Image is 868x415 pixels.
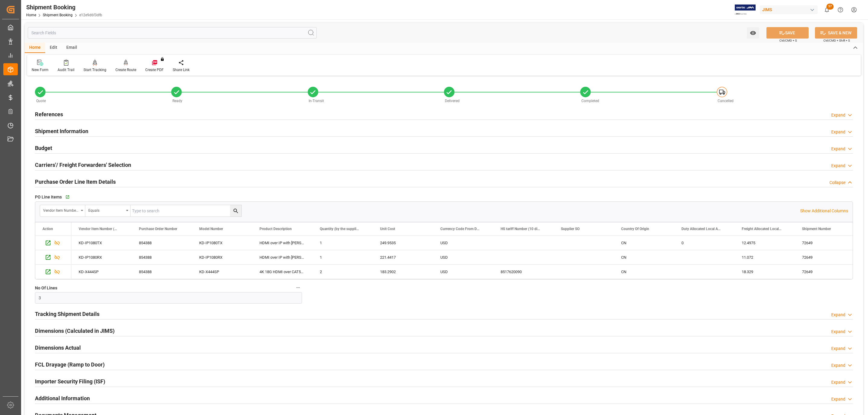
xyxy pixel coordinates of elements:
button: search button [230,205,241,217]
span: 57 [826,4,834,10]
span: PO Line Items [35,194,62,200]
a: Shipment Booking [43,13,73,17]
div: KD-X444SP [71,265,132,279]
div: 221.4417 [373,250,433,264]
span: Delivered [445,99,460,103]
div: Collapse [829,179,845,186]
p: Show Additional Columns [800,208,848,214]
div: Expand [831,345,845,352]
div: Vendor Item Number (By The Supplier) [43,206,79,213]
div: Press SPACE to select this row. [35,236,71,250]
div: Email [62,43,82,53]
div: Start Tracking [83,67,106,73]
div: 249.9535 [373,236,433,250]
div: 854388 [132,236,192,250]
div: KD-X444SP [192,265,252,279]
span: Shipment Number [802,227,831,231]
span: Purchase Order Number [139,227,177,231]
button: open menu [747,27,759,39]
div: Share Link [173,67,190,73]
div: 11.072 [734,250,795,264]
span: Ctrl/CMD + Shift + S [823,38,850,43]
div: KD-IP1080TX [192,236,252,250]
div: Edit [45,43,62,53]
div: KD-IP1080RX [192,250,252,264]
span: Freight Allocated Local Amount [742,227,782,231]
div: 854388 [132,265,192,279]
div: 854388 [132,250,192,264]
div: 0 [674,236,734,250]
div: Home [25,43,45,53]
input: Search Fields [28,27,317,39]
h2: Additional Information [35,394,90,402]
div: HDMI over IP with [PERSON_NAME] Rx [252,250,313,264]
button: open menu [85,205,131,217]
div: Expand [831,112,845,118]
div: 8517620090 [493,265,554,279]
button: No Of Lines [294,284,302,292]
span: Completed [581,99,599,103]
div: Shipment Booking [26,3,102,12]
div: Expand [831,379,845,385]
span: Cancelled [718,99,734,103]
button: SAVE & NEW [815,27,857,39]
span: In-Transit [309,99,324,103]
div: Expand [831,329,845,335]
button: JIMS [760,4,820,15]
div: Audit Trail [58,67,74,73]
div: CN [614,236,674,250]
h2: FCL Drayage (Ramp to Door) [35,360,105,369]
div: Expand [831,163,845,169]
div: USD [433,236,493,250]
div: 2 [313,265,373,279]
div: CN [614,250,674,264]
span: Unit Cost [380,227,395,231]
div: New Form [32,67,49,73]
div: KD-IP1080RX [71,250,132,264]
div: Expand [831,129,845,135]
div: 72649 [795,265,855,279]
h2: References [35,110,63,118]
h2: Importer Security Filing (ISF) [35,377,105,385]
span: No Of Lines [35,285,57,291]
div: 183.2902 [373,265,433,279]
button: show 57 new notifications [820,3,834,17]
input: Type to search [131,205,241,217]
div: 4K 18G HDMI over CAT5e/6 Ext [252,265,313,279]
span: Country Of Origin [621,227,649,231]
span: HS tariff Number (10 digit classification code) [501,227,541,231]
a: Home [26,13,36,17]
div: 72649 [795,236,855,250]
div: KD-IP1080TX [71,236,132,250]
div: HDMI over IP with [PERSON_NAME] Tx [252,236,313,250]
h2: Dimensions Actual [35,344,81,352]
span: Product Description [259,227,292,231]
h2: Carriers'/ Freight Forwarders' Selection [35,161,131,169]
button: Help Center [834,3,847,17]
h2: Shipment Information [35,127,88,135]
h2: Purchase Order Line Item Details [35,178,116,186]
span: Vendor Item Number (By The Supplier) [79,227,119,231]
div: Expand [831,146,845,152]
div: Create Route [115,67,136,73]
div: USD [433,250,493,264]
img: Exertis%20JAM%20-%20Email%20Logo.jpg_1722504956.jpg [735,5,756,15]
div: Expand [831,362,845,369]
h2: Budget [35,144,52,152]
h2: Tracking Shipment Details [35,310,99,318]
span: Supplier SO [561,227,580,231]
span: Quantity (by the supplier) [320,227,360,231]
span: Ready [172,99,182,103]
div: USD [433,265,493,279]
div: 72649 [795,250,855,264]
button: open menu [40,205,85,217]
div: 1 [313,250,373,264]
span: Ctrl/CMD + S [779,38,797,43]
button: SAVE [766,27,809,39]
span: Quote [36,99,46,103]
div: 1 [313,236,373,250]
div: 18.329 [734,265,795,279]
div: CN [614,265,674,279]
span: Currency Code From Detail [440,227,481,231]
h2: Dimensions (Calculated in JIMS) [35,327,115,335]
